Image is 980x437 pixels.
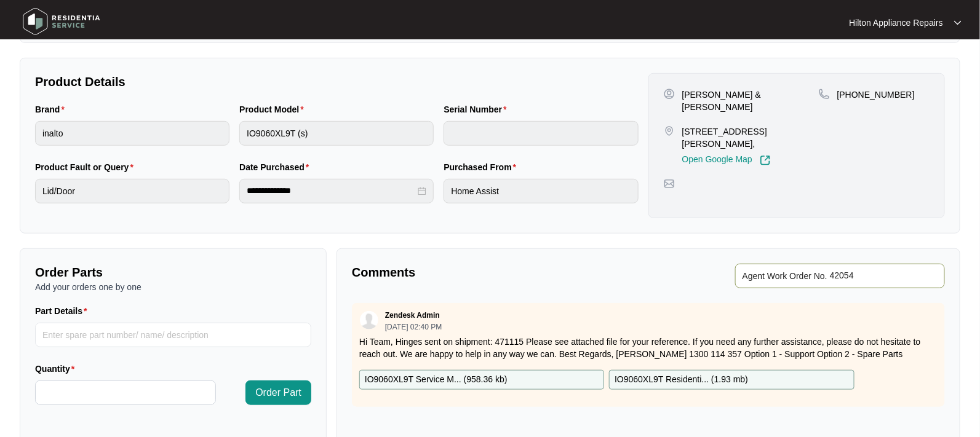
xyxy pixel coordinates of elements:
input: Product Fault or Query [35,179,229,203]
p: Product Details [35,73,639,90]
p: Zendesk Admin [385,310,440,320]
img: user-pin [664,89,675,100]
img: map-pin [664,125,675,136]
label: Serial Number [444,103,511,116]
button: Order Part [245,380,311,405]
label: Date Purchased [239,161,314,173]
input: Date Purchased [247,184,415,197]
label: Brand [35,103,70,116]
img: map-pin [664,178,675,189]
img: residentia service logo [18,3,105,40]
input: Add Agent Work Order No. [830,269,938,283]
input: Quantity [36,381,215,404]
label: Part Details [35,305,92,317]
input: Purchased From [444,179,638,203]
p: Hi Team, Hinges sent on shipment: 471115 Please see attached file for your reference. If you need... [359,336,938,360]
span: Agent Work Order No. [743,269,827,283]
p: [DATE] 02:40 PM [385,323,442,331]
p: Comments [352,264,640,281]
input: Product Model [239,121,434,146]
label: Purchased From [444,161,521,173]
img: map-pin [819,89,830,100]
p: [STREET_ADDRESS][PERSON_NAME], [682,125,819,150]
label: Product Fault or Query [35,161,138,173]
p: Order Parts [35,264,311,281]
p: [PHONE_NUMBER] [837,89,915,101]
p: IO9060XL9T Residenti... ( 1.93 mb ) [615,373,748,387]
a: Open Google Map [682,155,771,166]
img: Link-External [760,155,771,166]
p: [PERSON_NAME] & [PERSON_NAME] [682,89,819,113]
p: IO9060XL9T Service M... ( 958.36 kb ) [365,373,508,387]
label: Product Model [239,103,309,116]
input: Brand [35,121,229,146]
span: Order Part [255,385,301,400]
img: user.svg [360,311,378,329]
input: Part Details [35,323,311,347]
input: Serial Number [444,121,638,146]
p: Add your orders one by one [35,281,311,293]
img: dropdown arrow [954,20,962,26]
p: Hilton Appliance Repairs [849,17,943,29]
label: Quantity [35,363,79,375]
